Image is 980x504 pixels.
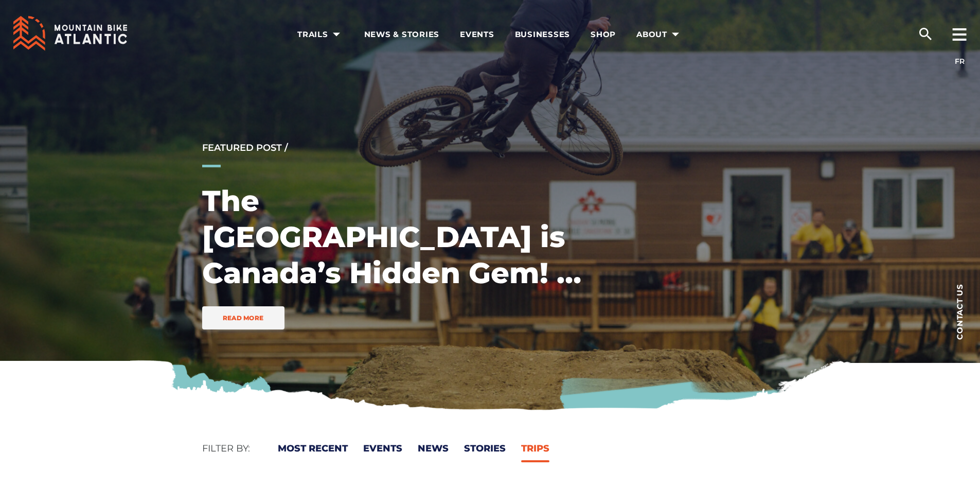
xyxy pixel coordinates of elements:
a: Stories [464,443,506,454]
span: Read More [223,314,264,322]
ion-icon: arrow dropdown [329,27,344,42]
a: The [GEOGRAPHIC_DATA] is Canada’s Hidden Gem! – [PERSON_NAME] [202,183,581,326]
a: Events [363,443,402,454]
a: News [418,443,449,454]
a: Featured Post / [202,142,288,153]
span: Events [460,29,494,40]
a: Contact us [939,268,980,355]
span: Businesses [515,29,571,40]
span: Shop [591,29,616,40]
a: Trips [521,443,549,454]
span: Trails [297,29,344,40]
ion-icon: arrow dropdown [668,27,683,42]
a: Read More [202,306,284,329]
span: Contact us [956,284,964,340]
span: About [636,29,683,40]
a: Most Recent [278,443,348,454]
a: FR [955,57,965,66]
ion-icon: search [917,26,934,42]
span: News & Stories [364,29,440,40]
